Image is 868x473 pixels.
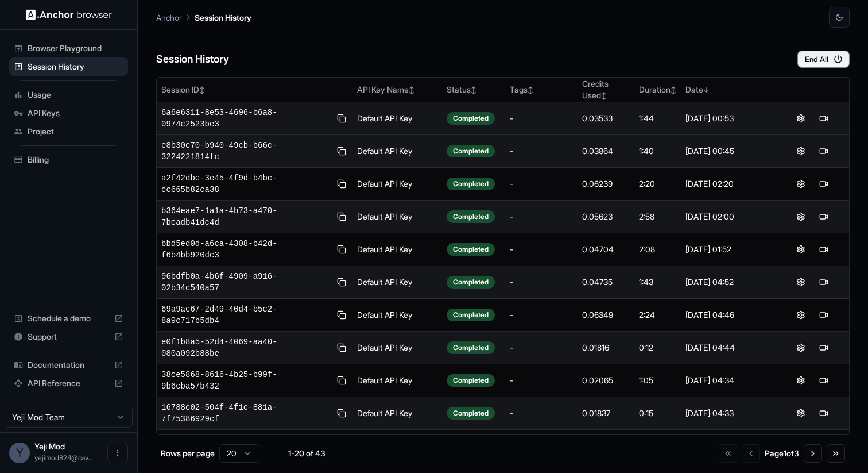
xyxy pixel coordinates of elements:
span: b364eae7-1a1a-4b73-a470-7bcadb41dc4d [161,205,330,228]
div: [DATE] 00:53 [685,113,771,124]
div: - [510,276,573,288]
div: - [510,178,573,190]
div: Documentation [9,356,128,374]
span: API Keys [28,107,123,119]
div: [DATE] 01:52 [685,244,771,255]
div: 1:44 [639,113,676,124]
div: [DATE] 02:20 [685,178,771,190]
div: 0.01816 [582,342,630,353]
div: 1:40 [639,145,676,157]
span: 38ce5868-8616-4b25-b99f-9b6cba57b432 [161,369,330,392]
div: 1-20 of 43 [278,448,335,459]
button: End All [797,51,850,68]
div: Completed [447,276,495,289]
div: Completed [447,145,495,157]
div: Completed [447,407,495,420]
td: Default API Key [352,233,442,266]
span: yejimod824@cavoyar.com [34,453,93,462]
div: Status [447,84,501,95]
button: Open menu [107,443,128,463]
div: Page 1 of 3 [765,448,799,459]
h6: Session History [156,51,229,68]
div: API Reference [9,374,128,393]
div: Credits Used [582,78,630,101]
div: Completed [447,243,495,256]
div: 0:12 [639,342,676,353]
div: 0.06349 [582,309,630,321]
span: Documentation [28,359,110,371]
div: Session ID [161,84,348,95]
td: Default API Key [352,201,442,233]
td: Default API Key [352,266,442,299]
span: ↕ [671,86,676,94]
span: API Reference [28,378,110,389]
td: Default API Key [352,430,442,463]
span: Billing [28,154,123,166]
div: 0.06239 [582,178,630,190]
span: Yeji Mod [34,441,65,451]
div: 0.04735 [582,276,630,288]
div: 0.01837 [582,407,630,419]
div: 2:24 [639,309,676,321]
div: 1:05 [639,375,676,386]
div: [DATE] 04:46 [685,309,771,321]
p: Session History [195,11,251,24]
p: Anchor [156,11,182,24]
span: ↕ [471,86,476,94]
div: API Key Name [357,84,437,95]
div: 0.03533 [582,113,630,124]
div: Date [685,84,771,95]
span: ↕ [601,91,607,100]
td: Default API Key [352,364,442,397]
div: - [510,342,573,353]
div: Y [9,443,30,463]
div: 2:08 [639,244,676,255]
td: Default API Key [352,102,442,135]
div: - [510,113,573,124]
span: 16788c02-504f-4f1c-881a-7f75386929cf [161,402,330,425]
div: [DATE] 04:44 [685,342,771,353]
span: Usage [28,89,123,101]
div: - [510,244,573,255]
span: e8b30c70-b940-49cb-b66c-3224221814fc [161,140,330,163]
span: 6a6e6311-8e53-4696-b6a8-0974c2523be3 [161,107,330,130]
span: e0f1b8a5-52d4-4069-aa40-080a092b88be [161,336,330,359]
span: Browser Playground [28,43,123,54]
span: ↕ [199,86,205,94]
div: Duration [639,84,676,95]
div: 0.03864 [582,145,630,157]
img: Anchor Logo [26,9,112,20]
div: [DATE] 00:45 [685,145,771,157]
span: bbd5ed0d-a6ca-4308-b42d-f6b4bb920dc3 [161,238,330,261]
td: Default API Key [352,135,442,168]
span: Project [28,126,123,137]
span: Session History [28,61,123,72]
div: 0.02065 [582,375,630,386]
div: Browser Playground [9,39,128,57]
div: Usage [9,86,128,104]
div: [DATE] 04:34 [685,375,771,386]
div: API Keys [9,104,128,122]
div: [DATE] 02:00 [685,211,771,222]
div: Session History [9,57,128,76]
div: - [510,309,573,321]
span: ↕ [409,86,414,94]
div: Completed [447,178,495,190]
span: 96bdfb0a-4b6f-4909-a916-02b34c540a57 [161,271,330,294]
div: - [510,375,573,386]
div: 0.04704 [582,244,630,255]
div: 1:43 [639,276,676,288]
div: Completed [447,374,495,387]
div: Schedule a demo [9,309,128,328]
span: 69a9ac67-2d49-40d4-b5c2-8a9c717b5db4 [161,303,330,326]
div: Project [9,122,128,141]
span: a2f42dbe-3e45-4f9d-b4bc-cc665b82ca38 [161,172,330,195]
div: [DATE] 04:33 [685,407,771,419]
nav: breadcrumb [156,11,251,24]
span: ↓ [703,86,709,94]
td: Default API Key [352,332,442,364]
div: 0:15 [639,407,676,419]
div: Completed [447,112,495,125]
div: Completed [447,210,495,223]
span: Support [28,331,110,343]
